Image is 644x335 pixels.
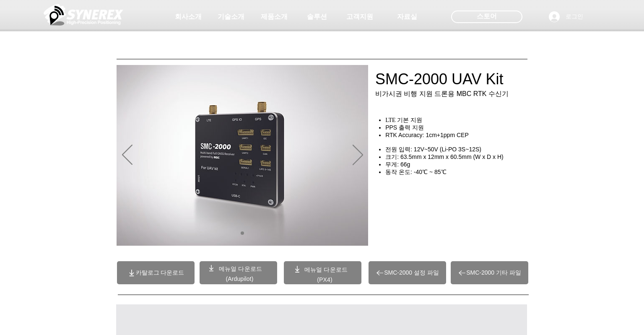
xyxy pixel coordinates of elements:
span: RTK Accuracy: 1cm+1ppm CEP [385,132,469,138]
span: 자료실 [397,13,417,21]
span: 동작 온도: -40℃ ~ 85℃ [385,169,446,175]
div: 스토어 [451,10,522,23]
a: 기술소개 [210,8,252,25]
span: 기술소개 [218,13,244,21]
a: 제품소개 [253,8,295,25]
a: SMC-2000 기타 파일 [451,261,528,284]
nav: 슬라이드 [238,231,247,235]
span: 제품소개 [261,13,288,21]
span: 크기: 63.5mm x 12mm x 60.5mm (W x D x H) [385,153,504,160]
button: 다음 [353,145,363,166]
a: 메뉴얼 다운로드 [219,265,262,272]
div: 슬라이드쇼 [117,65,368,246]
button: 로그인 [543,9,589,25]
span: SMC-2000 설정 파일 [384,269,439,277]
span: 고객지원 [346,13,373,21]
a: 솔루션 [296,8,338,25]
span: 로그인 [563,13,586,21]
a: 카탈로그 다운로드 [117,261,195,284]
button: 이전 [122,145,132,166]
img: SMC2000.jpg [117,65,368,246]
a: (PX4) [317,276,332,283]
img: 씨너렉스_White_simbol_대지 1.png [44,2,123,27]
a: (Ardupilot) [226,275,253,282]
span: 무게: 66g [385,161,410,168]
span: SMC-2000 기타 파일 [466,269,521,277]
span: 회사소개 [175,13,202,21]
a: 고객지원 [339,8,381,25]
span: 전원 입력: 12V~50V (Li-PO 3S~12S) [385,146,481,153]
span: 스토어 [477,12,497,21]
a: 회사소개 [167,8,209,25]
a: SMC-2000 설정 파일 [369,261,446,284]
span: 솔루션 [307,13,327,21]
a: 자료실 [386,8,428,25]
span: 카탈로그 다운로드 [136,269,184,277]
a: 메뉴얼 다운로드 [304,266,348,273]
a: 01 [241,231,244,235]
